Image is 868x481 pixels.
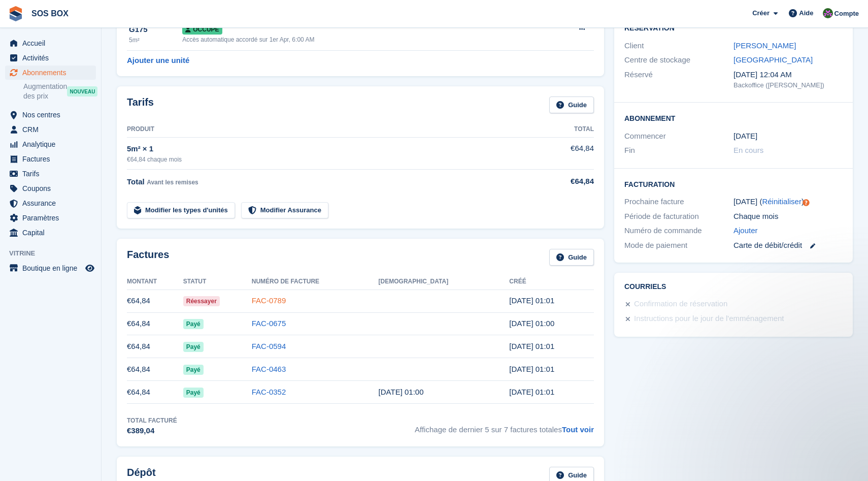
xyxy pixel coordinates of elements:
a: Réinitialiser [762,197,802,206]
th: Montant [127,274,183,290]
a: menu [5,167,96,181]
a: menu [5,261,96,275]
h2: Facturation [624,179,843,189]
time: 2025-03-31 23:00:00 UTC [733,131,757,142]
a: menu [5,51,96,65]
span: Payé [183,388,204,398]
a: FAC-0463 [252,365,286,373]
a: menu [5,66,96,80]
time: 2025-06-30 23:01:15 UTC [509,365,554,373]
div: Commencer [624,131,733,142]
h2: Réservation [624,24,843,33]
time: 2025-07-31 23:01:19 UTC [509,342,554,350]
div: Fin [624,145,733,156]
td: €64,84 [127,312,183,335]
td: €64,84 [127,358,183,381]
th: Produit [127,121,546,138]
div: €64,84 [546,176,594,187]
h2: Tarifs [127,97,154,113]
span: Total [127,177,145,186]
a: Modifier les types d'unités [127,202,235,219]
a: Ajouter [733,225,758,237]
a: Augmentation des prix NOUVEAU [23,81,96,102]
div: Client [624,40,733,52]
span: Paramètres [22,211,83,225]
a: Guide [549,97,594,113]
a: menu [5,152,96,166]
span: Payé [183,365,204,375]
span: Activités [22,51,83,65]
div: 5m² × 1 [127,143,546,155]
span: Analytique [22,137,83,151]
span: Coupons [22,181,83,196]
div: NOUVEAU [67,86,97,97]
span: Avant les remises [147,179,198,186]
a: SOS BOX [27,5,73,22]
span: Boutique en ligne [22,261,83,275]
div: Mode de paiement [624,240,733,251]
div: Carte de débit/crédit [733,240,843,251]
div: Instructions pour le jour de l'emménagement [634,313,784,325]
span: Vitrine [9,248,101,259]
div: Centre de stockage [624,54,733,66]
div: €64,84 chaque mois [127,155,546,164]
th: Total [546,121,594,138]
a: menu [5,181,96,196]
div: Tooltip anchor [802,198,811,207]
span: Capital [22,226,83,240]
span: Créer [752,8,770,18]
a: Modifier Assurance [241,202,328,219]
a: FAC-0675 [252,319,286,328]
a: menu [5,137,96,151]
div: Confirmation de réservation [634,298,727,310]
span: Tarifs [22,167,83,181]
span: Assurance [22,196,83,210]
span: Payé [183,342,204,352]
a: Guide [549,249,594,266]
div: [DATE] ( ) [733,196,843,208]
th: Numéro de facture [252,274,379,290]
img: ALEXANDRE SOUBIRA [823,8,833,18]
a: menu [5,226,96,240]
span: CRM [22,122,83,137]
a: Ajouter une unité [127,55,189,67]
span: Affichage de dernier 5 sur 7 factures totales [415,416,594,437]
div: Chaque mois [733,211,843,222]
td: €64,84 [546,137,594,169]
a: Tout voir [562,425,594,434]
a: FAC-0594 [252,342,286,350]
a: menu [5,122,96,137]
div: G175 [129,24,182,36]
a: FAC-0352 [252,388,286,396]
div: Total facturé [127,416,177,425]
span: Aide [799,8,813,18]
span: Nos centres [22,108,83,122]
span: Payé [183,319,204,329]
img: stora-icon-8386f47178a22dfd0bd8f6a31ec36ba5ce8667c1dd55bd0f319d3a0aa187defe.svg [8,6,23,21]
span: Factures [22,152,83,166]
time: 2025-08-31 23:00:43 UTC [509,319,554,328]
span: En cours [733,146,763,154]
a: [GEOGRAPHIC_DATA] [733,55,813,64]
span: Compte [834,9,859,19]
th: [DEMOGRAPHIC_DATA] [379,274,510,290]
h2: Courriels [624,283,843,291]
a: FAC-0789 [252,296,286,305]
div: Numéro de commande [624,225,733,237]
h2: Abonnement [624,113,843,123]
div: Réservé [624,69,733,90]
time: 2025-06-01 23:00:00 UTC [379,388,424,396]
a: menu [5,108,96,122]
td: €64,84 [127,381,183,404]
th: Créé [509,274,594,290]
td: €64,84 [127,335,183,358]
span: Abonnements [22,66,83,80]
th: Statut [183,274,252,290]
a: Boutique d'aperçu [84,262,96,274]
h2: Factures [127,249,169,266]
a: [PERSON_NAME] [733,41,796,50]
span: Réessayer [183,296,220,306]
div: Accès automatique accordé sur 1er Apr, 6:00 AM [182,35,537,44]
span: Accueil [22,36,83,50]
div: €389,04 [127,425,177,437]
